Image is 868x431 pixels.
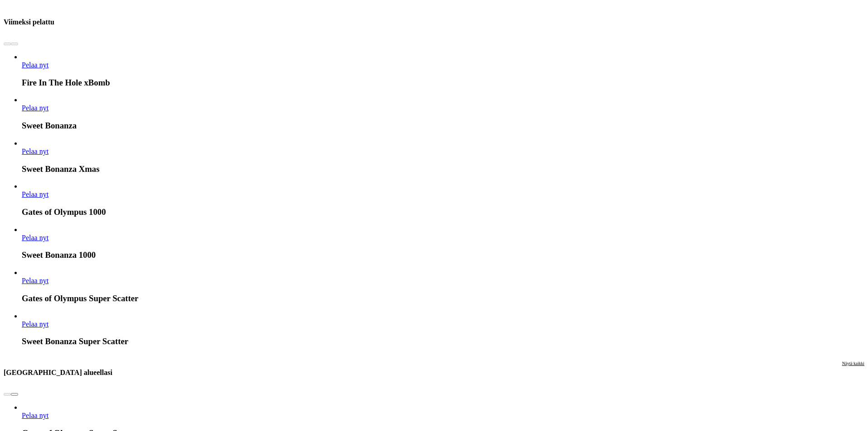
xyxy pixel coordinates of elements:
[22,104,48,112] a: Sweet Bonanza
[22,277,48,284] a: Gates of Olympus Super Scatter
[842,361,864,384] a: Näytä kaikki
[4,393,11,396] button: prev slide
[22,412,48,419] a: Gates of Olympus Super Scatter
[4,43,11,45] button: prev slide
[22,190,48,198] a: Gates of Olympus 1000
[22,147,48,155] span: Pelaa nyt
[842,361,864,366] span: Näytä kaikki
[22,277,48,284] span: Pelaa nyt
[11,393,18,396] button: next slide
[22,147,48,155] a: Sweet Bonanza Xmas
[11,43,18,45] button: next slide
[22,234,48,242] a: Sweet Bonanza 1000
[22,61,48,69] span: Pelaa nyt
[22,320,48,328] a: Sweet Bonanza Super Scatter
[22,104,48,112] span: Pelaa nyt
[4,368,112,377] h3: [GEOGRAPHIC_DATA] alueellasi
[22,320,48,328] span: Pelaa nyt
[22,412,48,419] span: Pelaa nyt
[22,61,48,69] a: Fire In The Hole xBomb
[22,234,48,242] span: Pelaa nyt
[22,190,48,198] span: Pelaa nyt
[4,18,54,26] h3: Viimeksi pelattu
